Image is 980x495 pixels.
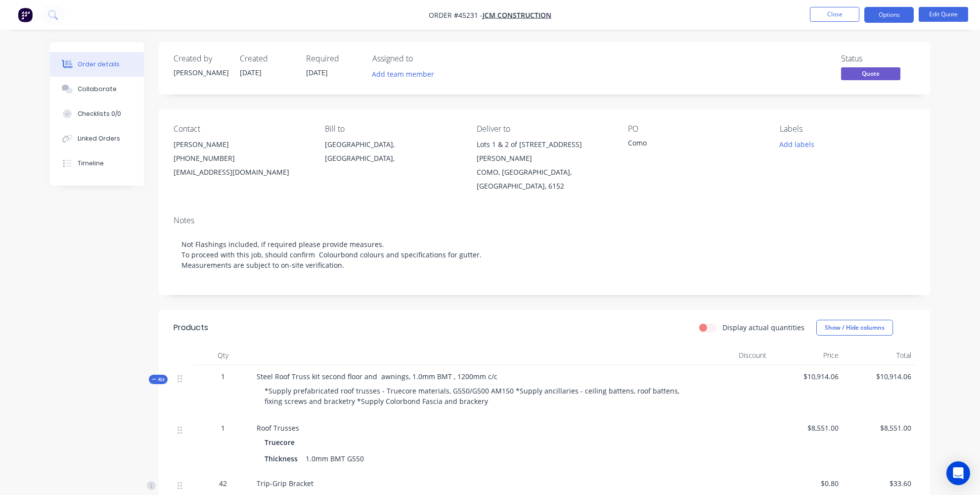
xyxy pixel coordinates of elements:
div: Thickness [265,451,302,466]
button: Checklists 0/0 [50,101,144,126]
div: [EMAIL_ADDRESS][DOMAIN_NAME] [174,165,309,179]
div: Bill to [325,124,460,134]
span: *Supply prefabricated roof trusses - Truecore materials, G550/G500 AM150 *Supply ancillaries - ce... [265,386,681,406]
button: Edit Quote [919,7,968,22]
span: 42 [219,478,227,489]
div: Price [770,346,843,365]
span: Roof Trusses [257,423,299,433]
button: Add labels [774,138,819,151]
div: Open Intercom Messenger [946,461,970,485]
div: Deliver to [477,124,612,134]
span: $8,551.00 [846,423,911,433]
button: Order details [50,52,144,77]
div: Total [843,346,915,365]
div: Checklists 0/0 [78,109,121,118]
div: Qty [193,346,253,365]
button: Linked Orders [50,126,144,151]
button: Add team member [367,67,440,81]
span: Quote [841,67,900,80]
div: Kit [149,375,168,384]
span: Steel Roof Truss kit second floor and awnings, 1.0mm BMT , 1200mm c/c [257,372,497,381]
div: Assigned to [372,54,471,63]
span: $8,551.00 [774,423,839,433]
button: Collaborate [50,77,144,101]
div: [PERSON_NAME] [174,67,228,78]
div: [GEOGRAPHIC_DATA], [GEOGRAPHIC_DATA], [325,138,460,169]
div: Discount [698,346,770,365]
div: Not Flashings included, if required please provide measures. To proceed with this job, should con... [174,229,915,280]
div: Required [306,54,360,63]
span: $10,914.06 [846,371,911,382]
button: Close [810,7,859,22]
span: Trip-Grip Bracket [257,479,313,488]
img: Factory [18,7,33,22]
div: [PERSON_NAME] [174,138,309,151]
div: Status [841,54,915,63]
span: [DATE] [240,68,262,77]
span: $33.60 [846,478,911,489]
span: $0.80 [774,478,839,489]
span: Order #45231 - [429,10,483,20]
div: Notes [174,216,915,225]
div: Linked Orders [78,134,120,143]
span: 1 [221,371,225,382]
button: Add team member [372,67,440,81]
button: Timeline [50,151,144,176]
div: COMO, [GEOGRAPHIC_DATA], [GEOGRAPHIC_DATA], 6152 [477,165,612,193]
div: Timeline [78,159,104,168]
a: JCM Construction [483,10,551,20]
div: Como [628,138,752,151]
div: [PERSON_NAME][PHONE_NUMBER][EMAIL_ADDRESS][DOMAIN_NAME] [174,138,309,179]
span: $10,914.06 [774,371,839,382]
div: [PHONE_NUMBER] [174,151,309,165]
div: Truecore [265,435,299,449]
span: Kit [152,376,165,383]
div: Created [240,54,294,63]
div: Collaborate [78,85,117,94]
span: [DATE] [306,68,328,77]
label: Display actual quantities [722,322,804,333]
div: PO [628,124,763,134]
span: 1 [221,423,225,433]
div: Created by [174,54,228,63]
div: [GEOGRAPHIC_DATA], [GEOGRAPHIC_DATA], [325,138,460,165]
button: Show / Hide columns [816,320,893,336]
div: Labels [780,124,915,134]
div: Products [174,322,208,334]
div: Lots 1 & 2 of [STREET_ADDRESS][PERSON_NAME]COMO, [GEOGRAPHIC_DATA], [GEOGRAPHIC_DATA], 6152 [477,138,612,193]
div: 1.0mm BMT G550 [302,451,368,466]
button: Options [864,7,914,23]
button: Quote [841,67,900,82]
div: Contact [174,124,309,134]
div: Lots 1 & 2 of [STREET_ADDRESS][PERSON_NAME] [477,138,612,165]
div: Order details [78,60,120,69]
